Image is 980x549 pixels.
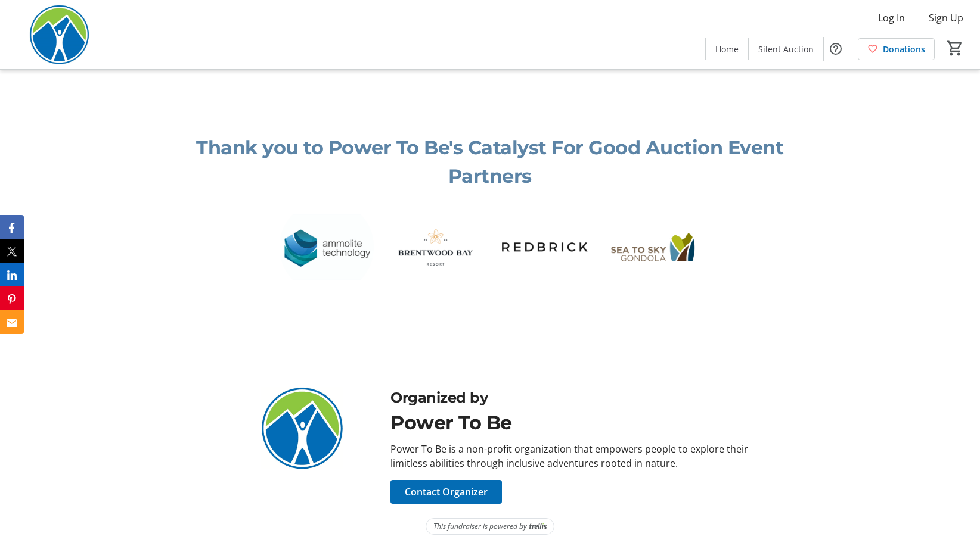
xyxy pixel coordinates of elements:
a: Donations [858,38,935,60]
img: <p><br /></p> logo [497,200,592,295]
button: Log In [869,8,914,27]
a: Silent Auction [749,38,823,60]
div: Organized by [390,387,749,408]
button: Help [824,37,848,61]
span: Log In [878,11,905,25]
img: <p><br /></p> logo [606,200,701,295]
span: Donations [883,43,925,55]
span: Silent Auction [758,43,814,55]
button: Contact Organizer [390,480,502,504]
span: Contact Organizer [405,485,488,499]
span: Home [715,43,739,55]
img: Power To Be logo [231,387,376,469]
div: Power To Be [390,408,749,437]
p: Thank you to Power To Be's Catalyst For Good Auction Event Partners [170,133,810,191]
span: This fundraiser is powered by [433,521,527,532]
img: Power To Be's Logo [7,5,113,64]
span: Sign Up [929,11,963,25]
img: <p><br /></p> logo [388,200,483,295]
img: Trellis Logo [529,522,547,531]
img: <p><br /></p> logo [280,200,374,295]
a: Home [706,38,748,60]
button: Sign Up [919,8,973,27]
button: Cart [944,38,966,59]
div: Power To Be is a non-profit organization that empowers people to explore their limitless abilitie... [390,442,749,470]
